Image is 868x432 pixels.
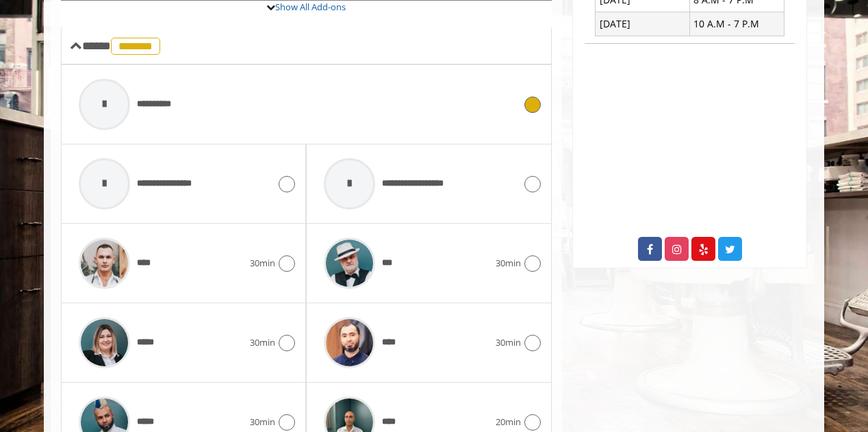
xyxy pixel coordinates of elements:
span: 20min [496,415,521,429]
span: 30min [250,335,275,350]
span: 30min [496,256,521,270]
span: 30min [250,256,275,270]
a: Show All Add-ons [275,1,346,13]
td: 10 A.M - 7 P.M [689,12,784,36]
td: [DATE] [596,12,690,36]
span: 30min [496,335,521,350]
span: 30min [250,415,275,429]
